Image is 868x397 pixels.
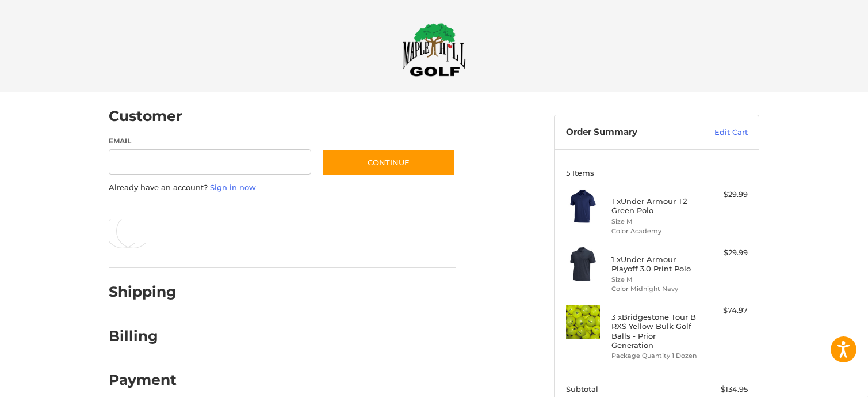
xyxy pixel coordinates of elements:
[12,347,137,385] iframe: Gorgias live chat messenger
[566,127,690,138] h3: Order Summary
[611,255,699,274] h4: 1 x Under Armour Playoff 3.0 Print Polo
[109,327,176,345] h2: Billing
[702,247,748,259] div: $29.99
[611,284,699,294] li: Color Midnight Navy
[109,283,177,301] h2: Shipping
[210,183,256,192] a: Sign in now
[702,189,748,201] div: $29.99
[109,107,182,125] h2: Customer
[611,217,699,226] li: Size M
[109,371,177,389] h2: Payment
[109,182,456,194] p: Already have an account?
[690,127,748,138] a: Edit Cart
[611,196,699,215] h4: 1 x Under Armour T2 Green Polo
[611,351,699,361] li: Package Quantity 1 Dozen
[611,312,699,350] h4: 3 x Bridgestone Tour B RXS Yellow Bulk Golf Balls - Prior Generation
[566,168,748,177] h3: 5 Items
[702,305,748,316] div: $74.97
[611,275,699,285] li: Size M
[403,22,466,77] img: Maple Hill Golf
[109,136,311,146] label: Email
[566,384,598,394] span: Subtotal
[721,384,748,394] span: $134.95
[322,149,456,176] button: Continue
[611,226,699,236] li: Color Academy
